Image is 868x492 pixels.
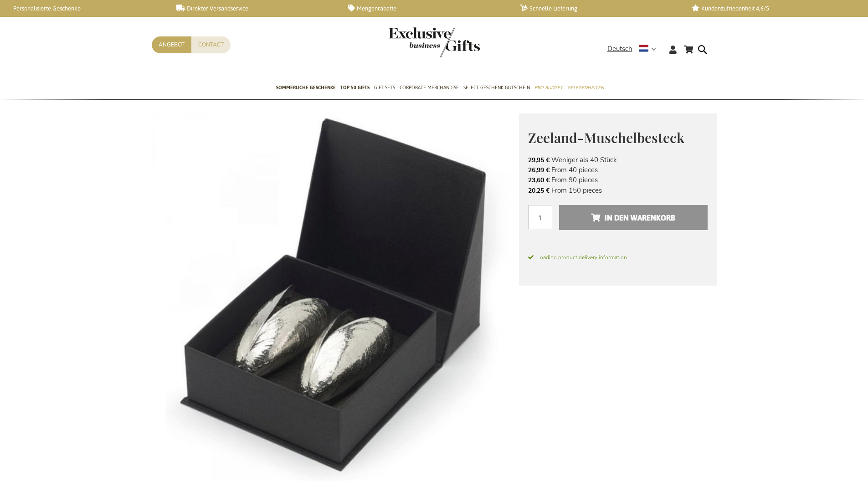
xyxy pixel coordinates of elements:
li: Weniger als 40 Stück [528,155,708,165]
a: Pro Budget [534,77,563,100]
a: Schnelle Lieferung [520,5,677,12]
span: Select Geschenk Gutschein [463,83,530,92]
span: 29,95 € [528,156,550,164]
img: Zeeland-Muschelbesteck [152,113,519,481]
span: Zeeland-Muschelbesteck [528,128,684,147]
span: Pro Budget [534,83,563,92]
li: From 150 pieces [528,185,708,195]
span: Sommerliche geschenke [276,83,336,92]
input: Menge [528,205,552,229]
a: Gelegenheiten [567,77,604,100]
a: Kundenzufriedenheit 4,6/5 [692,5,849,12]
img: Exclusive Business gifts logo [389,27,480,57]
a: TOP 50 Gifts [340,77,370,100]
span: Gift Sets [374,83,395,92]
span: 20,25 € [528,186,550,195]
li: From 40 pieces [528,165,708,175]
span: 26,99 € [528,166,550,174]
span: Gelegenheiten [567,83,604,92]
span: Loading product delivery information. [528,253,708,261]
a: Contact [191,36,231,53]
span: 23,60 € [528,176,550,184]
a: Gift Sets [374,77,395,100]
a: Sommerliche geschenke [276,77,336,100]
span: Deutsch [607,44,632,54]
a: Angebot [152,36,191,53]
span: Corporate Merchandise [400,83,459,92]
a: store logo [389,27,434,57]
a: Corporate Merchandise [400,77,459,100]
span: TOP 50 Gifts [340,83,370,92]
a: Mengenrabatte [348,5,505,12]
a: Personalisierte Geschenke [5,5,162,12]
a: Select Geschenk Gutschein [463,77,530,100]
li: From 90 pieces [528,175,708,185]
a: Direkter Versandservice [176,5,334,12]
